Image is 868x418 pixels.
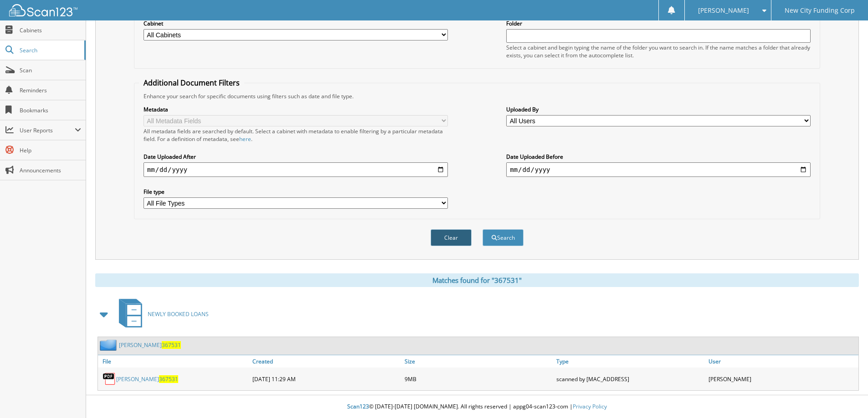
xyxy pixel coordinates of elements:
span: Scan [20,66,81,74]
label: Date Uploaded After [144,153,448,161]
div: Enhance your search for specific documents using filters such as date and file type. [139,92,815,100]
input: end [506,162,811,177]
a: Created [250,355,402,368]
div: 9MB [402,370,555,388]
span: Reminders [20,86,81,94]
span: User Reports [20,126,75,134]
a: NEWLY BOOKED LOANS [113,296,209,332]
button: Search [483,229,524,246]
div: [PERSON_NAME] [706,370,858,388]
legend: Additional Document Filters [139,78,244,88]
span: [PERSON_NAME] [698,8,749,13]
div: scanned by [MAC_ADDRESS] [554,370,706,388]
span: Scan123 [347,403,369,410]
a: [PERSON_NAME]367531 [119,341,181,349]
img: folder2.png [100,339,119,351]
button: Clear [431,229,472,246]
a: [PERSON_NAME]367531 [116,375,178,383]
input: start [144,162,448,177]
img: scan123-logo-white.svg [9,4,77,16]
a: File [98,355,250,368]
label: File type [144,188,448,196]
label: Cabinet [144,20,448,27]
div: Matches found for "367531" [95,273,859,287]
span: 367531 [162,341,181,349]
a: User [706,355,858,368]
div: [DATE] 11:29 AM [250,370,402,388]
label: Folder [506,20,811,27]
span: New City Funding Corp [785,8,855,13]
span: NEWLY BOOKED LOANS [148,310,209,318]
a: here [239,135,251,143]
span: Announcements [20,166,81,174]
span: Help [20,146,81,154]
img: PDF.png [103,372,116,386]
a: Privacy Policy [573,403,607,410]
label: Date Uploaded Before [506,153,811,161]
span: Cabinets [20,26,81,34]
a: Size [402,355,555,368]
div: Select a cabinet and begin typing the name of the folder you want to search in. If the name match... [506,44,811,59]
span: Bookmarks [20,106,81,114]
a: Type [554,355,706,368]
span: Search [20,46,80,54]
span: 367531 [159,375,178,383]
label: Metadata [144,106,448,113]
label: Uploaded By [506,106,811,113]
div: All metadata fields are searched by default. Select a cabinet with metadata to enable filtering b... [144,127,448,143]
div: © [DATE]-[DATE] [DOMAIN_NAME]. All rights reserved | appg04-scan123-com | [86,396,868,418]
iframe: Chat Widget [822,374,868,418]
